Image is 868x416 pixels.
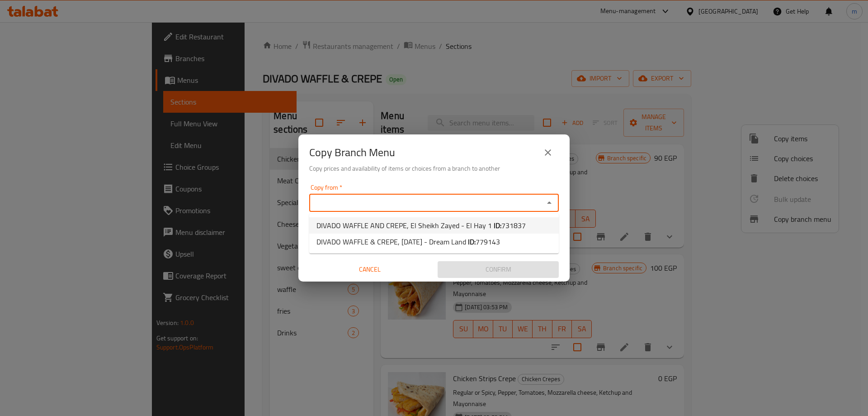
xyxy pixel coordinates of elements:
[494,219,501,232] b: ID:
[316,236,500,247] span: DIVADO WAFFLE & CREPE, [DATE] - Dream Land
[316,220,526,231] span: DIVADO WAFFLE AND CREPE, El Sheikh Zayed - El Hay 1
[543,196,556,209] button: Close
[313,264,427,275] span: Cancel
[309,145,395,160] h2: Copy Branch Menu
[537,142,559,163] button: close
[476,235,500,249] span: 779143
[468,235,476,249] b: ID:
[309,261,430,278] button: Cancel
[501,219,526,232] span: 731837
[309,163,559,173] h6: Copy prices and availability of items or choices from a branch to another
